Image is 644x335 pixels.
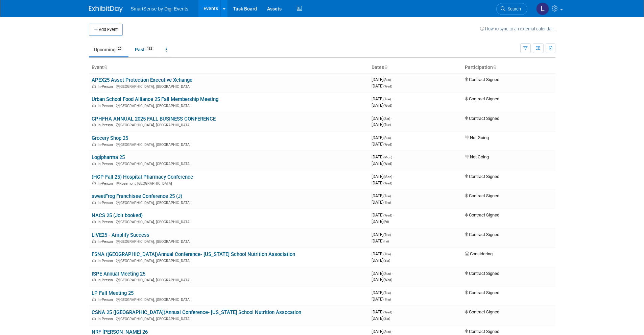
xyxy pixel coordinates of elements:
span: (Wed) [383,213,392,217]
span: In-Person [98,278,115,282]
span: - [393,174,394,179]
span: [DATE] [372,193,393,198]
span: In-Person [98,317,115,321]
span: (Sun) [383,78,391,82]
a: Grocery Shop 25 [92,135,128,141]
span: (Wed) [383,310,392,314]
div: [GEOGRAPHIC_DATA], [GEOGRAPHIC_DATA] [92,219,366,224]
span: Contract Signed [465,193,499,198]
a: Upcoming25 [89,43,128,56]
th: Dates [369,62,462,73]
div: [GEOGRAPHIC_DATA], [GEOGRAPHIC_DATA] [92,258,366,263]
div: [GEOGRAPHIC_DATA], [GEOGRAPHIC_DATA] [92,316,366,321]
span: [DATE] [372,161,392,166]
span: In-Person [98,181,115,186]
a: APEX25 Asset Protection Executive Xchange [92,77,192,83]
span: [DATE] [372,154,394,159]
span: [DATE] [372,96,393,101]
a: Sort by Start Date [384,65,387,70]
div: [GEOGRAPHIC_DATA], [GEOGRAPHIC_DATA] [92,238,366,244]
span: Contract Signed [465,116,499,121]
img: In-Person Event [92,162,96,165]
span: (Fri) [383,239,389,243]
span: (Wed) [383,84,392,88]
span: - [392,251,393,256]
span: - [392,329,393,334]
span: - [392,271,393,276]
img: In-Person Event [92,298,96,301]
img: In-Person Event [92,181,96,185]
span: SmartSense by Digi Events [131,6,188,11]
img: ExhibitDay [89,6,123,12]
span: (Sun) [383,272,391,276]
span: (Wed) [383,181,392,185]
span: Contract Signed [465,329,499,334]
span: In-Person [98,143,115,147]
span: - [392,232,393,237]
span: In-Person [98,123,115,127]
button: Add Event [89,24,123,36]
span: (Sat) [383,117,390,121]
span: [DATE] [372,122,391,127]
a: CPHFHA ANNUAL 2025 FALL BUSINESS CONFERENCE [92,116,216,122]
span: (Wed) [383,104,392,107]
span: (Tue) [383,123,391,127]
span: Contract Signed [465,212,499,217]
span: In-Person [98,162,115,166]
span: (Sat) [383,317,390,320]
div: [GEOGRAPHIC_DATA], [GEOGRAPHIC_DATA] [92,122,366,127]
span: Contract Signed [465,271,499,276]
a: Urban School Food Alliance 25 Fall Membership Meeting [92,96,218,102]
span: - [392,135,393,140]
a: (HCP Fall 25) Hospital Pharmacy Conference [92,174,193,180]
span: - [393,154,394,159]
span: [DATE] [372,77,393,82]
div: [GEOGRAPHIC_DATA], [GEOGRAPHIC_DATA] [92,141,366,147]
span: (Sat) [383,259,390,262]
span: - [393,309,394,314]
span: [DATE] [372,200,391,205]
img: In-Person Event [92,278,96,281]
div: Rosemont, [GEOGRAPHIC_DATA] [92,180,366,186]
span: [DATE] [372,238,389,243]
img: Leland Jenkins [536,2,549,15]
span: Contract Signed [465,290,499,295]
span: (Tue) [383,194,391,198]
a: CSNA 25 ([GEOGRAPHIC_DATA])Annual Conference- [US_STATE] School Nutrition Assocation [92,309,301,315]
span: In-Person [98,259,115,263]
a: Past132 [130,43,159,56]
span: In-Person [98,104,115,108]
span: [DATE] [372,135,393,140]
img: In-Person Event [92,220,96,223]
span: (Tue) [383,233,391,237]
span: In-Person [98,201,115,205]
span: - [391,116,392,121]
a: NRF [PERSON_NAME] 26 [92,329,148,335]
span: Contract Signed [465,174,499,179]
img: In-Person Event [92,317,96,320]
span: In-Person [98,298,115,302]
a: Sort by Participation Type [493,65,496,70]
img: In-Person Event [92,123,96,126]
span: [DATE] [372,329,393,334]
span: [DATE] [372,290,393,295]
th: Participation [462,62,555,73]
span: Not Going [465,154,489,159]
a: LIVE25 - Amplify Success [92,232,149,238]
span: [DATE] [372,141,392,147]
span: Contract Signed [465,96,499,101]
span: Search [505,6,521,11]
span: [DATE] [372,232,393,237]
div: [GEOGRAPHIC_DATA], [GEOGRAPHIC_DATA] [92,277,366,282]
a: ISPE Annual Meeting 25 [92,271,145,277]
a: sweetFrog Franchisee Conference 25 (J) [92,193,182,199]
span: [DATE] [372,219,389,224]
a: NACS 25 (Jolt booked) [92,212,143,218]
div: [GEOGRAPHIC_DATA], [GEOGRAPHIC_DATA] [92,103,366,108]
span: Considering [465,251,493,256]
div: [GEOGRAPHIC_DATA], [GEOGRAPHIC_DATA] [92,297,366,302]
span: (Sun) [383,136,391,140]
img: In-Person Event [92,259,96,262]
span: [DATE] [372,251,393,256]
span: Not Going [465,135,489,140]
